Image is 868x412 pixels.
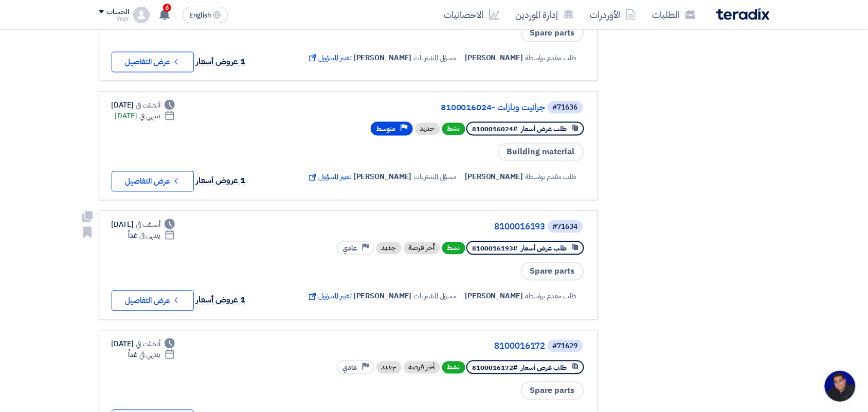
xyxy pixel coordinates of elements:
span: تغيير المسؤول [307,172,352,183]
div: غداً [128,350,175,361]
button: English [183,7,228,23]
span: أنشئت في [136,339,160,350]
div: [DATE] [112,339,175,350]
div: Yasir [99,16,129,22]
div: [DATE] [115,111,175,122]
a: جرانيت وبازلت -8100016024 [340,103,546,113]
div: أخر فرصة [404,242,440,255]
a: 8100016193 [340,223,546,232]
div: أخر فرصة [404,362,440,374]
span: #8100016193 [473,244,518,254]
span: 1 عروض أسعار [196,294,246,307]
span: [PERSON_NAME] [465,172,523,183]
span: أنشئت في [136,100,160,111]
span: مسؤل المشتريات [414,52,457,63]
div: جديد [415,123,440,135]
div: Open chat [825,371,856,402]
span: 6 [163,4,171,12]
span: Spare parts [521,382,584,400]
button: عرض التفاصيل [112,171,194,192]
span: [PERSON_NAME] [354,52,412,63]
span: عادي [343,363,357,373]
span: ينتهي في [139,230,160,241]
div: [DATE] [112,220,175,230]
div: #71629 [553,343,578,350]
span: Spare parts [521,262,584,281]
div: [DATE] [112,100,175,111]
span: 1 عروض أسعار [196,56,246,68]
div: جديد [376,242,402,255]
span: Spare parts [521,24,584,42]
span: ينتهي في [139,350,160,361]
span: ينتهي في [139,111,160,122]
span: تغيير المسؤول [307,291,352,302]
span: نشط [442,362,465,374]
span: تغيير المسؤول [307,52,352,63]
span: English [189,12,211,19]
img: profile_test.png [133,7,150,23]
div: الحساب [107,8,129,16]
span: نشط [442,123,465,135]
span: طلب مقدم بواسطة [525,291,577,302]
div: #71634 [553,224,578,231]
a: إدارة الموردين [508,3,582,27]
span: [PERSON_NAME] [465,291,523,302]
span: طلب مقدم بواسطة [525,52,577,63]
div: جديد [376,362,402,374]
span: Building material [498,143,584,162]
span: طلب عرض أسعار [521,244,567,254]
div: #71636 [553,104,578,112]
img: Teradix logo [716,8,770,20]
span: طلب مقدم بواسطة [525,172,577,183]
a: الاحصائيات [436,3,508,27]
a: الطلبات [644,3,704,27]
div: غداً [128,230,175,241]
span: أنشئت في [136,220,160,230]
button: عرض التفاصيل [112,291,194,311]
span: طلب عرض أسعار [521,124,567,134]
span: #8100016024 [473,124,518,134]
span: نشط [442,242,465,255]
a: الأوردرات [582,3,644,27]
button: عرض التفاصيل [112,52,194,73]
span: طلب عرض أسعار [521,363,567,373]
span: [PERSON_NAME] [465,52,523,63]
span: [PERSON_NAME] [354,172,412,183]
span: عادي [343,244,357,254]
span: مسؤل المشتريات [414,291,457,302]
span: #8100016172 [473,363,518,373]
span: مسؤل المشتريات [414,172,457,183]
span: متوسط [377,124,396,134]
span: [PERSON_NAME] [354,291,412,302]
a: 8100016172 [340,342,546,351]
span: 1 عروض أسعار [196,175,246,187]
